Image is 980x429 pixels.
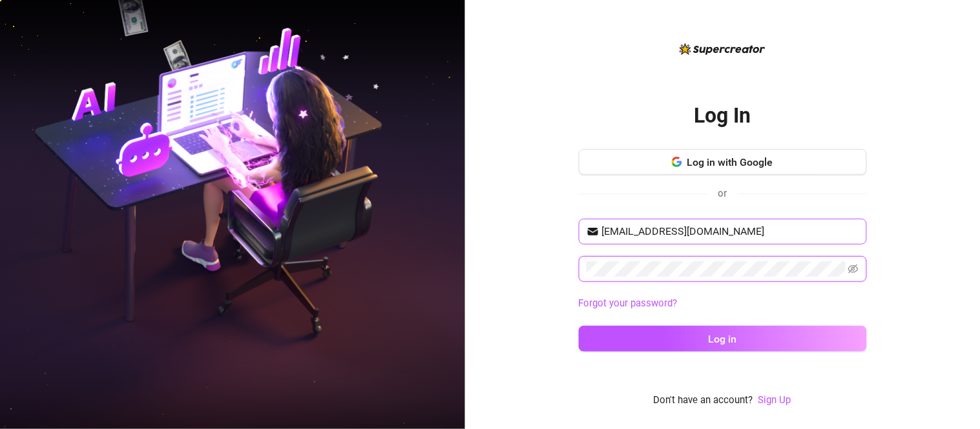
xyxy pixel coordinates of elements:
[758,393,791,408] a: Sign Up
[694,103,751,129] h2: Log In
[579,297,678,309] a: Forgot your password?
[579,326,867,352] button: Log in
[602,224,859,239] input: Your email
[718,188,727,199] span: or
[579,296,867,312] a: Forgot your password?
[579,149,867,175] button: Log in with Google
[680,43,766,55] img: logo-BBDzfeDw.svg
[758,394,791,406] a: Sign Up
[709,333,737,345] span: Log in
[848,264,859,274] span: eye-invisible
[654,393,753,408] span: Don't have an account?
[687,156,773,168] span: Log in with Google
